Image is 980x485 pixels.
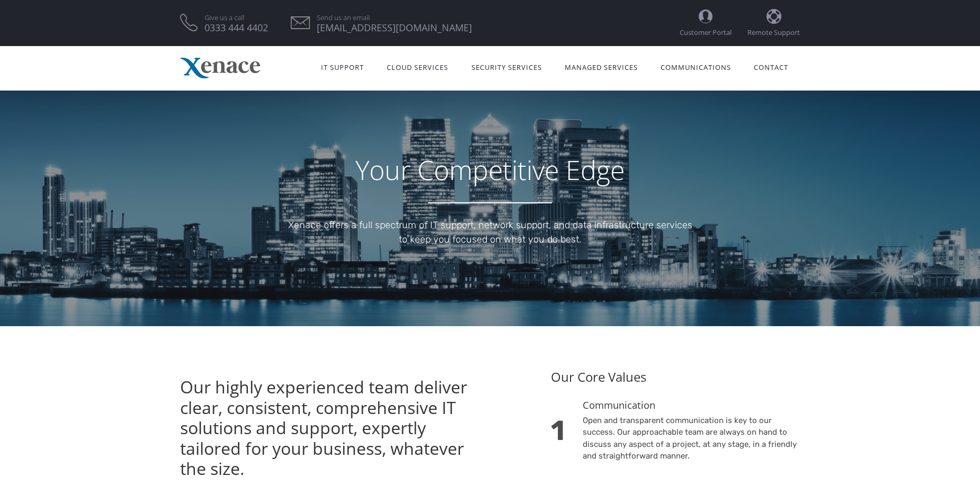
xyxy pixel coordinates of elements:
h3: Your Competitive Edge [180,154,800,186]
a: Managed Services [553,50,649,83]
a: Give us a call 0333 444 4402 [204,14,268,31]
h3: Our highly experienced team deliver clear, consistent, comprehensive IT solutions and support, ex... [180,377,482,479]
a: Communications [649,50,743,83]
span: [EMAIL_ADDRESS][DOMAIN_NAME] [317,24,472,31]
a: Send us an email [EMAIL_ADDRESS][DOMAIN_NAME] [317,14,472,31]
span: Send us an email [317,14,472,21]
span: 0333 444 4402 [204,24,268,31]
span: Give us a call [204,14,268,21]
a: IT Support [310,50,376,83]
h4: Our Core Values [551,369,800,385]
a: Contact [743,50,800,83]
div: Xenace offers a full spectrum of IT support, network support, and data infrastructure services to... [180,218,800,247]
a: Security Services [460,50,553,83]
img: Xenace [180,58,260,78]
h5: Communication [583,399,800,412]
a: Cloud Services [376,50,460,83]
p: Open and transparent communication is key to our success. Our approachable team are always on han... [583,415,800,462]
